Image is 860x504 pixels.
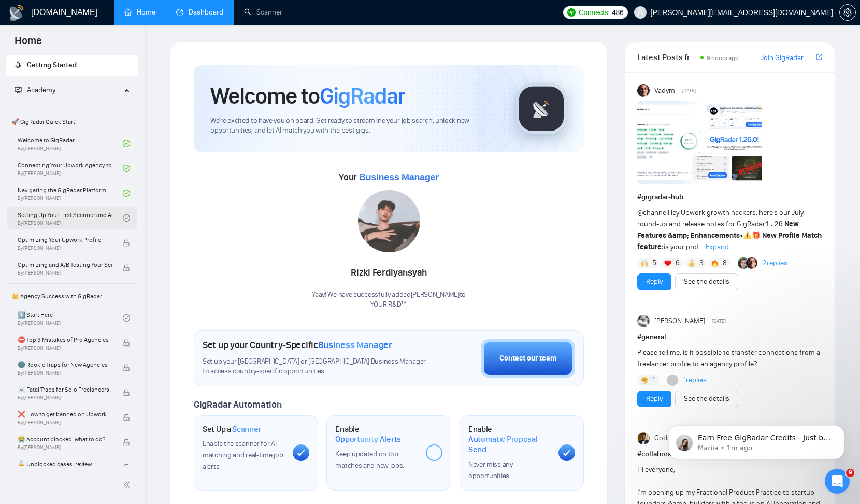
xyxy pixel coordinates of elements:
a: See the details [684,393,729,405]
img: 🤔 [641,377,648,384]
a: 2replies [763,258,787,268]
a: Join GigRadar Slack Community [761,52,814,64]
div: Yaay! We have successfully added [PERSON_NAME] to [312,290,466,310]
span: check-circle [123,165,130,172]
span: 6 [676,258,680,268]
span: [DATE] [682,86,696,95]
span: Optimizing Your Upwork Profile [18,235,112,245]
span: By [PERSON_NAME] [18,420,112,426]
span: Getting Started [27,61,77,69]
span: 🚀 GigRadar Quick Start [7,111,137,132]
span: Academy [27,85,55,94]
img: Godspower Eseurhobo [637,432,650,444]
span: By [PERSON_NAME] [18,370,112,376]
span: ⛔ Top 3 Mistakes of Pro Agencies [18,335,112,345]
span: Keep updated on top matches and new jobs. [335,450,404,470]
a: 1replies [683,375,707,385]
img: F09AC4U7ATU-image.png [637,101,762,184]
span: rocket [15,61,22,68]
span: By [PERSON_NAME] [18,270,112,276]
span: 🎁 [752,231,761,240]
button: Contact our team [481,339,575,378]
span: By [PERSON_NAME] [18,444,112,451]
span: @channel [637,208,668,217]
h1: Welcome to [210,82,405,110]
img: 1698922928916-IMG-20231027-WA0014.jpg [358,190,420,252]
a: Connecting Your Upwork Agency to GigRadarBy[PERSON_NAME] [18,157,123,180]
span: ☠️ Fatal Traps for Solo Freelancers [18,384,112,395]
div: Contact our team [499,353,556,364]
a: Setting Up Your First Scanner and Auto-BidderBy[PERSON_NAME] [18,207,123,229]
div: Rizki Ferdiyansyah [312,264,466,282]
img: logo [8,5,25,21]
span: Academy [15,85,55,94]
img: gigradar-logo.png [515,83,567,135]
a: 1️⃣ Start HereBy[PERSON_NAME] [18,307,123,329]
span: lock [123,414,130,421]
span: 🔓 Unblocked cases: review [18,459,112,469]
span: 1 [652,375,655,385]
h1: Set up your Country-Specific [203,339,392,351]
span: Hey Upwork growth hackers, here's our July round-up and release notes for GigRadar • is your prof... [637,208,822,251]
span: lock [123,239,130,247]
h1: Set Up a [203,424,261,435]
a: Reply [646,276,663,287]
code: 1.26 [765,220,783,228]
a: searchScanner [244,8,282,17]
span: user [637,9,644,16]
img: 🔥 [711,260,719,267]
span: ❌ How to get banned on Upwork [18,409,112,420]
button: See the details [675,273,738,290]
span: Never miss any opportunities. [468,460,513,480]
span: Automatic Proposal Send [468,434,550,454]
span: GigRadar Automation [194,399,281,410]
button: Reply [637,273,671,290]
p: YOUR R&D™ . [312,300,466,310]
button: setting [839,4,856,21]
span: 👑 Agency Success with GigRadar [7,286,137,307]
a: See the details [684,276,729,287]
span: GigRadar [320,82,405,110]
h1: # gigradar-hub [637,192,822,203]
span: Connects: [579,7,610,18]
span: lock [123,364,130,371]
a: Reply [646,393,663,405]
span: Enable the scanner for AI matching and real-time job alerts. [203,439,283,471]
span: 3 [699,258,704,268]
span: lock [123,389,130,396]
span: export [816,53,822,61]
img: ❤️ [664,260,671,267]
a: Welcome to GigRadarBy[PERSON_NAME] [18,132,123,155]
img: Vadym [637,84,650,97]
span: lock [123,439,130,446]
h1: # collaboration [637,449,822,460]
span: Business Manager [318,339,392,351]
h1: Enable [335,424,417,444]
img: Alex B [738,257,749,269]
span: Opportunity Alerts [335,434,401,444]
span: setting [840,8,855,17]
span: Business Manager [359,172,439,182]
span: We're excited to have you on board. Get ready to streamline your job search, unlock new opportuni... [210,116,499,136]
iframe: Intercom live chat [825,469,850,494]
span: By [PERSON_NAME] [18,245,112,251]
img: 🙌 [641,260,648,267]
button: Reply [637,391,671,407]
a: dashboardDashboard [176,8,223,17]
img: Pavel [637,315,650,327]
a: setting [839,8,856,17]
span: 5 [652,258,656,268]
img: 👍 [688,260,695,267]
span: [PERSON_NAME] [654,315,705,327]
span: check-circle [123,190,130,197]
span: 🌚 Rookie Traps for New Agencies [18,359,112,370]
span: check-circle [123,314,130,322]
button: See the details [675,391,738,407]
span: double-left [123,480,134,490]
span: By [PERSON_NAME] [18,345,112,351]
span: 9 [846,469,854,477]
a: Navigating the GigRadar PlatformBy[PERSON_NAME] [18,182,123,205]
h1: Enable [468,424,550,455]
